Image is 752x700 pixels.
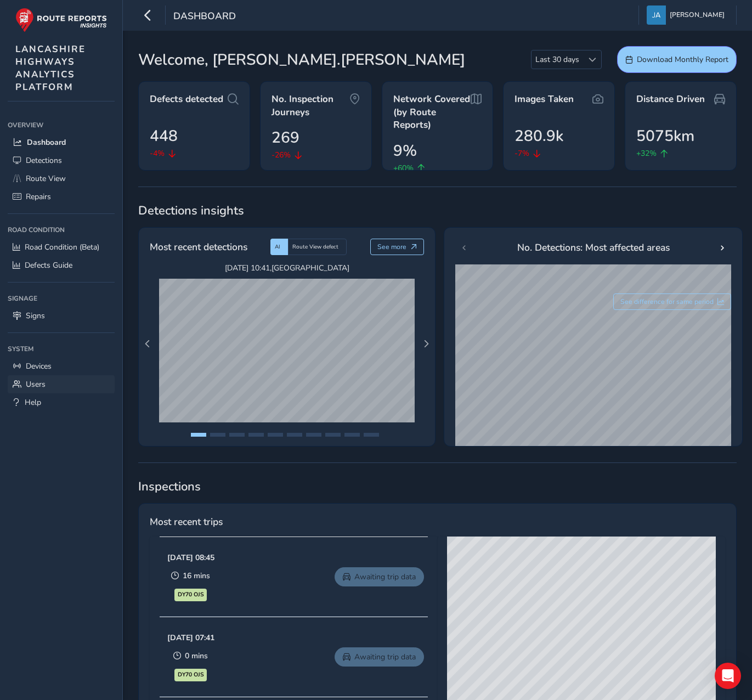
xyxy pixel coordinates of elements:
span: Dashboard [27,137,66,148]
span: [PERSON_NAME] [670,5,725,25]
button: Download Monthly Report [617,46,737,73]
span: 5075km [636,125,694,148]
div: Road Condition [8,222,115,238]
a: Road Condition (Beta) [8,238,115,256]
img: rrgpu-1424524313429 [163,621,251,692]
span: +32% [636,148,657,159]
button: Page 9 [344,433,360,437]
a: Users [8,375,115,393]
span: Detections insights [138,202,737,219]
span: 448 [150,125,178,148]
div: [DATE] 08:45 [255,552,302,563]
a: Help [8,393,115,411]
a: Awaiting trip data [335,647,424,667]
span: Images Taken [514,93,574,106]
button: Page 8 [325,433,341,437]
img: rr logo [15,8,107,32]
span: Distance Driven [636,93,705,106]
span: [DATE] 10:41 , [GEOGRAPHIC_DATA] [159,263,415,273]
span: DY70 OJS [265,670,292,679]
span: -4% [150,148,165,159]
span: AI [275,243,280,251]
button: See more [370,239,425,255]
button: Next Page [419,336,434,352]
a: Repairs [8,188,115,206]
img: diamond-layout [647,5,666,25]
span: Repairs [26,191,51,202]
div: [DATE] 07:41 [255,633,302,643]
span: Road Condition (Beta) [25,242,99,252]
span: Signs [26,311,45,321]
button: Page 3 [229,433,245,437]
span: Users [26,379,46,389]
span: Detections [26,155,62,166]
span: -26% [272,149,291,161]
span: 0 mins [273,651,296,661]
div: Signage [8,290,115,307]
div: System [8,341,115,357]
span: No. Inspection Journeys [272,93,349,118]
span: 269 [272,126,299,149]
button: Page 6 [287,433,302,437]
a: Route View [8,170,115,188]
span: Defects Guide [25,260,72,270]
a: Detections [8,151,115,170]
a: Dashboard [8,133,115,151]
span: Network Covered (by Route Reports) [393,93,471,132]
span: -7% [514,148,529,159]
span: 16 mins [270,571,298,581]
span: LANCASHIRE HIGHWAYS ANALYTICS PLATFORM [15,43,86,93]
span: See more [377,242,406,251]
button: See difference for same period [613,293,732,310]
a: Devices [8,357,115,375]
span: Welcome, [PERSON_NAME].[PERSON_NAME] [138,48,465,71]
div: Open Intercom Messenger [715,663,741,689]
span: Last 30 days [532,50,583,69]
button: Page 7 [306,433,321,437]
div: Route View defect [288,239,347,255]
span: Route View [26,173,66,184]
span: 9% [393,139,417,162]
a: Defects Guide [8,256,115,274]
div: AI [270,239,288,255]
span: See difference for same period [620,297,714,306]
span: Dashboard [173,9,236,25]
span: No. Detections: Most affected areas [517,240,670,255]
img: rrgpu-1424524313429 [163,541,251,612]
span: 280.9k [514,125,563,148]
span: Most recent detections [150,240,247,254]
span: Route View defect [292,243,338,251]
span: Most recent trips [150,515,223,529]
button: Page 10 [364,433,379,437]
button: Page 1 [191,433,206,437]
span: Defects detected [150,93,223,106]
span: DY70 OJS [265,590,292,599]
span: Inspections [138,478,737,495]
button: Page 5 [268,433,283,437]
div: Overview [8,117,115,133]
button: Previous Page [140,336,155,352]
button: Page 2 [210,433,225,437]
button: [PERSON_NAME] [647,5,728,25]
span: +60% [393,162,414,174]
a: Awaiting trip data [335,567,424,586]
span: Devices [26,361,52,371]
span: Help [25,397,41,408]
span: Download Monthly Report [637,54,728,65]
button: Page 4 [248,433,264,437]
a: Signs [8,307,115,325]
